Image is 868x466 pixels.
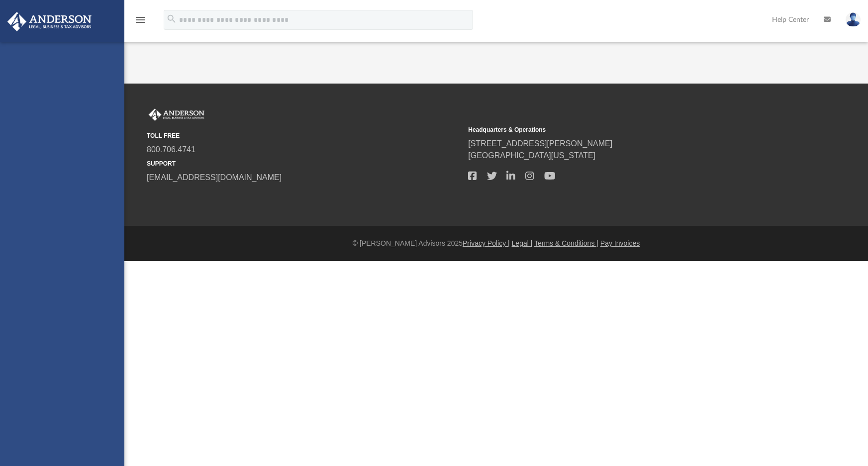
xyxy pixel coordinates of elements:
[124,238,868,249] div: © [PERSON_NAME] Advisors 2025
[147,131,461,140] small: TOLL FREE
[512,239,533,247] a: Legal |
[147,145,195,154] a: 800.706.4741
[166,13,177,24] i: search
[134,14,146,26] i: menu
[147,173,282,182] a: [EMAIL_ADDRESS][DOMAIN_NAME]
[147,159,461,168] small: SUPPORT
[468,151,595,160] a: [GEOGRAPHIC_DATA][US_STATE]
[468,139,612,148] a: [STREET_ADDRESS][PERSON_NAME]
[147,108,206,121] img: Anderson Advisors Platinum Portal
[134,19,146,26] a: menu
[4,12,95,31] img: Anderson Advisors Platinum Portal
[600,239,640,247] a: Pay Invoices
[846,12,861,27] img: User Pic
[463,239,510,247] a: Privacy Policy |
[468,125,782,134] small: Headquarters & Operations
[534,239,598,247] a: Terms & Conditions |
